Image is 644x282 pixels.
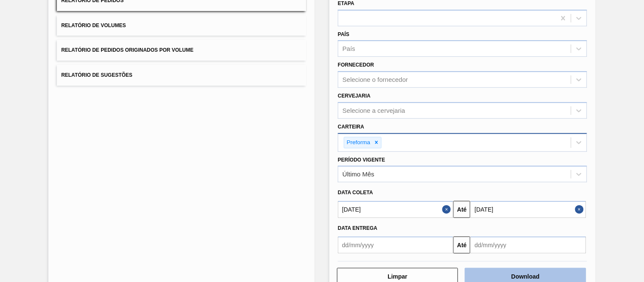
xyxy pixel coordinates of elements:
[338,225,377,231] span: Data entrega
[575,201,586,218] button: Close
[57,65,306,86] button: Relatório de Sugestões
[338,31,349,37] label: País
[343,171,374,178] div: Último Mês
[338,124,364,130] label: Carteira
[57,15,306,36] button: Relatório de Volumes
[338,0,354,6] label: Etapa
[338,201,453,218] input: dd/mm/yyyy
[338,157,385,163] label: Período Vigente
[338,237,453,254] input: dd/mm/yyyy
[470,201,586,218] input: dd/mm/yyyy
[343,107,405,114] div: Selecione a cervejaria
[338,93,371,99] label: Cervejaria
[453,201,470,218] button: Até
[338,190,373,195] span: Data coleta
[343,45,355,53] div: País
[343,76,408,84] div: Selecione o fornecedor
[442,201,453,218] button: Close
[338,62,374,68] label: Fornecedor
[453,237,470,254] button: Até
[61,47,194,53] span: Relatório de Pedidos Originados por Volume
[57,40,306,61] button: Relatório de Pedidos Originados por Volume
[61,22,126,28] span: Relatório de Volumes
[470,237,586,254] input: dd/mm/yyyy
[344,137,372,148] div: Preforma
[61,72,132,78] span: Relatório de Sugestões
